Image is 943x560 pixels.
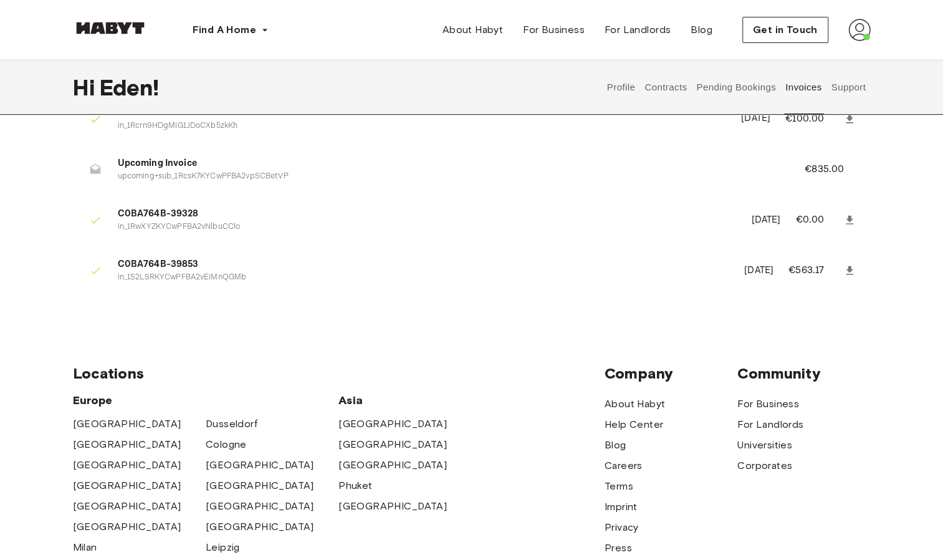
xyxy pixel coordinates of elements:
[206,458,314,473] a: [GEOGRAPHIC_DATA]
[605,417,663,432] a: Help Center
[118,272,730,284] p: in_1S2LSRKYCwPFBA2vEiMnQGMb
[118,221,737,233] p: in_1RwXYZKYCwPFBA2vNlbuCClo
[753,22,818,37] span: Get in Touch
[805,162,861,177] p: €835.00
[681,17,722,42] a: Blog
[741,112,770,126] p: [DATE]
[605,60,637,115] button: Profile
[338,417,447,432] a: [GEOGRAPHIC_DATA]
[73,519,181,534] a: [GEOGRAPHIC_DATA]
[338,437,447,452] a: [GEOGRAPHIC_DATA]
[605,500,638,514] a: Imprint
[691,22,712,37] span: Blog
[118,207,737,221] span: C0BA764B-39328
[605,438,626,453] a: Blog
[785,112,841,127] p: €100.00
[206,540,240,555] a: Leipzig
[605,458,643,473] a: Careers
[73,499,181,514] a: [GEOGRAPHIC_DATA]
[118,171,775,183] p: upcoming+sub_1RcsK7KYCwPFBA2vpSCBetVP
[73,22,148,34] img: Habyt
[206,519,314,534] a: [GEOGRAPHIC_DATA]
[118,258,730,272] span: C0BA764B-39853
[751,213,780,228] p: [DATE]
[744,264,773,278] p: [DATE]
[338,478,372,493] a: Phuket
[643,60,689,115] button: Contracts
[605,479,633,494] span: Terms
[443,22,503,37] span: About Habyt
[830,60,868,115] button: Support
[73,478,181,493] a: [GEOGRAPHIC_DATA]
[338,499,447,514] a: [GEOGRAPHIC_DATA]
[737,397,799,412] a: For Business
[605,520,639,535] a: Privacy
[183,17,279,42] button: Find A Home
[73,74,100,100] span: Hi
[100,74,160,100] span: Eden !
[737,364,870,383] span: Community
[737,458,792,473] a: Corporates
[206,499,314,514] a: [GEOGRAPHIC_DATA]
[118,120,727,132] p: in_1Rcrn9HDgMiG1JDoCXb5zkKh
[433,17,513,42] a: About Habyt
[605,22,671,37] span: For Landlords
[193,22,256,37] span: Find A Home
[206,478,314,493] a: [GEOGRAPHIC_DATA]
[695,60,778,115] button: Pending Bookings
[788,263,841,278] p: €563.17
[737,438,792,453] a: Universities
[73,437,181,452] a: [GEOGRAPHIC_DATA]
[783,60,823,115] button: Invoices
[795,213,840,228] p: €0.00
[206,437,247,452] a: Cologne
[73,417,181,432] a: [GEOGRAPHIC_DATA]
[513,17,595,42] a: For Business
[737,417,803,432] a: For Landlords
[848,19,871,41] img: avatar
[602,60,870,115] div: user profile tabs
[605,397,665,412] a: About Habyt
[338,393,471,408] span: Asia
[73,393,339,408] span: Europe
[73,458,181,473] a: [GEOGRAPHIC_DATA]
[206,417,257,432] a: Dusseldorf
[605,541,632,556] a: Press
[73,364,605,383] span: Locations
[523,22,585,37] span: For Business
[605,364,737,383] span: Company
[118,157,775,171] span: Upcoming Invoice
[73,540,97,555] a: Milan
[742,17,828,43] button: Get in Touch
[338,458,447,473] a: [GEOGRAPHIC_DATA]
